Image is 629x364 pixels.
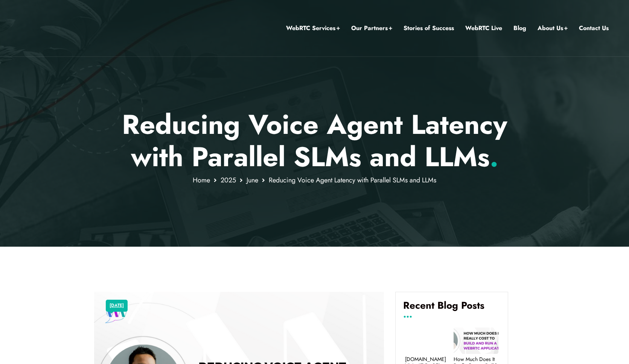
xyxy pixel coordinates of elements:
a: June [247,175,258,185]
a: Contact Us [579,23,609,33]
a: WebRTC Live [465,23,502,33]
span: . [490,137,498,176]
a: WebRTC Services [286,23,340,33]
a: Stories of Success [404,23,454,33]
a: About Us [538,23,568,33]
span: Reducing Voice Agent Latency with Parallel SLMs and LLMs [269,175,436,185]
a: Blog [513,23,526,33]
a: 2025 [221,175,236,185]
a: Home [193,175,210,185]
a: [DATE] [110,301,124,311]
a: Our Partners [351,23,392,33]
h4: Recent Blog Posts [403,300,500,317]
h1: Reducing Voice Agent Latency with Parallel SLMs and LLMs [94,108,535,173]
